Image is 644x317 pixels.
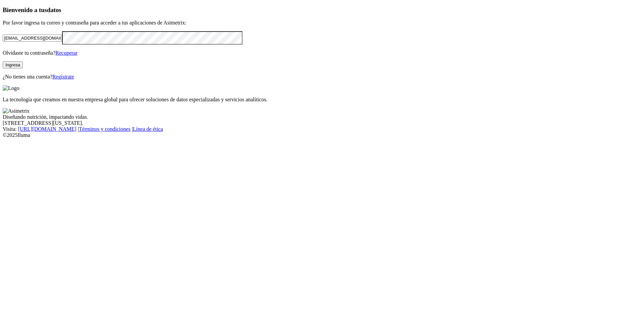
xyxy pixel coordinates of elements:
[3,85,19,91] img: Logo
[3,132,641,138] div: © 2025 Iluma
[3,108,30,114] img: Asimetrix
[79,126,130,132] a: Términos y condiciones
[3,6,641,14] h3: Bienvenido a tus
[47,6,61,13] span: datos
[55,50,77,56] a: Recuperar
[18,126,76,132] a: [URL][DOMAIN_NAME]
[3,114,641,120] div: Diseñando nutrición, impactando vidas.
[3,61,23,68] button: Ingresa
[3,126,641,132] div: Visita : | |
[3,74,641,80] p: ¿No tienes una cuenta?
[3,120,641,126] div: [STREET_ADDRESS][US_STATE].
[3,50,641,56] p: Olvidaste tu contraseña?
[3,20,641,26] p: Por favor ingresa tu correo y contraseña para acceder a tus aplicaciones de Asimetrix:
[52,74,74,80] a: Regístrate
[133,126,163,132] a: Línea de ética
[3,35,62,42] input: Tu correo
[3,97,641,103] p: La tecnología que creamos en nuestra empresa global para ofrecer soluciones de datos especializad...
